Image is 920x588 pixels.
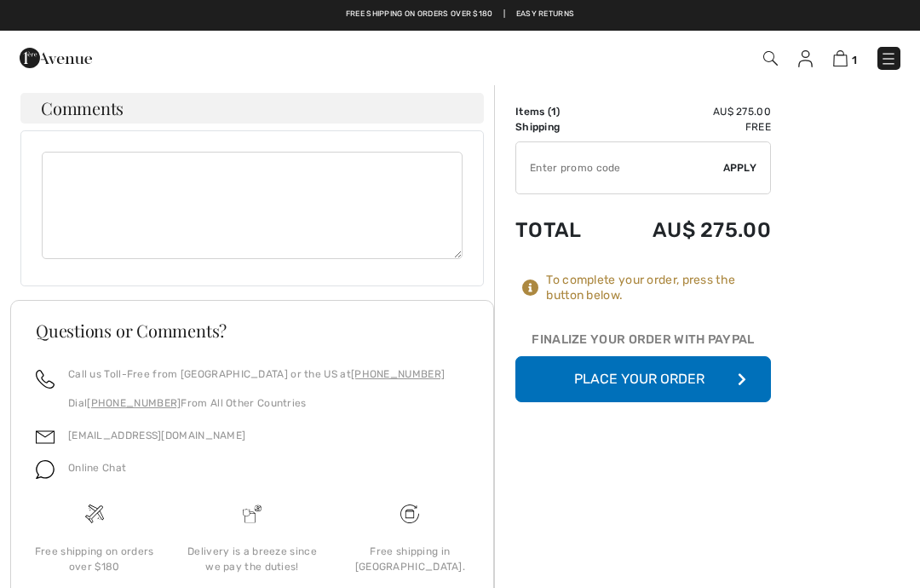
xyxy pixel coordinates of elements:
[20,49,92,65] a: 1ère Avenue
[20,41,92,75] img: 1ère Avenue
[515,356,771,402] button: Place Your Order
[243,504,262,523] img: Delivery is a breeze since we pay the duties!
[607,119,771,135] td: Free
[42,152,463,259] textarea: Comments
[723,160,757,176] span: Apply
[833,50,848,66] img: Shopping Bag
[36,460,55,479] img: chat
[68,366,445,382] p: Call us Toll-Free from [GEOGRAPHIC_DATA] or the US at
[29,544,159,574] div: Free shipping on orders over $180
[351,368,445,380] a: [PHONE_NUMBER]
[36,428,55,447] img: email
[36,370,55,389] img: call
[20,93,484,124] h4: Comments
[87,397,181,409] a: [PHONE_NUMBER]
[345,544,475,574] div: Free shipping in [GEOGRAPHIC_DATA].
[68,462,126,474] span: Online Chat
[551,106,556,118] span: 1
[607,201,771,259] td: AU$ 275.00
[85,504,104,523] img: Free shipping on orders over $180
[763,51,778,66] img: Search
[546,273,771,303] div: To complete your order, press the button below.
[880,50,897,67] img: Menu
[400,504,419,523] img: Free shipping on orders over $180
[833,48,857,68] a: 1
[68,395,445,411] p: Dial From All Other Countries
[515,331,771,356] div: Finalize Your Order with PayPal
[187,544,317,574] div: Delivery is a breeze since we pay the duties!
[607,104,771,119] td: AU$ 275.00
[503,9,505,20] span: |
[798,50,813,67] img: My Info
[516,9,575,20] a: Easy Returns
[68,429,245,441] a: [EMAIL_ADDRESS][DOMAIN_NAME]
[852,54,857,66] span: 1
[516,142,723,193] input: Promo code
[515,201,607,259] td: Total
[515,119,607,135] td: Shipping
[346,9,493,20] a: Free shipping on orders over $180
[36,322,469,339] h3: Questions or Comments?
[515,104,607,119] td: Items ( )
